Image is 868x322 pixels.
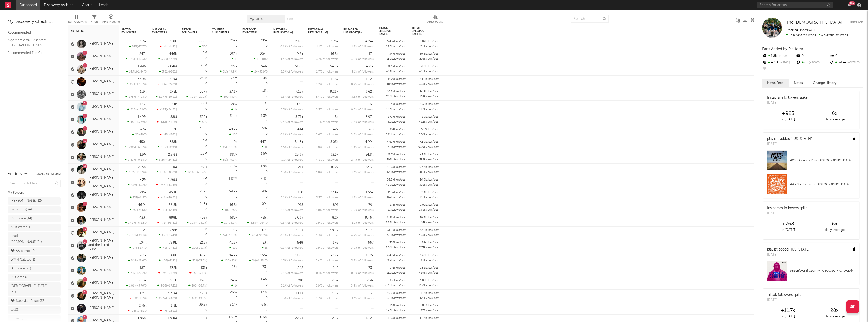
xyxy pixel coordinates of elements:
[11,198,42,204] div: [PERSON_NAME] ( 12 )
[139,128,147,131] div: 37.5k
[212,28,230,34] div: YouTube Subscribers
[260,39,268,42] div: 706k
[127,83,147,86] div: ( )
[8,297,61,305] a: Nashville Roster(38)
[8,197,61,205] a: [PERSON_NAME](12)
[8,180,61,187] input: Search for folders...
[297,103,303,106] div: 695
[138,115,147,119] div: 1.49M
[169,128,177,131] div: 66.7k
[762,66,796,73] div: --
[11,233,46,245] div: Leads - [PERSON_NAME] ( 21 )
[297,128,303,131] div: 414
[316,83,338,86] span: 0.2 % of followers
[159,70,177,73] div: ( )
[316,58,338,61] span: 3.7 % of followers
[88,42,114,46] a: [PERSON_NAME]
[136,96,146,98] span: +4.03 %
[8,274,61,281] a: JS Comps(15)
[230,77,237,80] div: 3.4M
[777,55,788,58] span: +186 %
[762,59,796,66] div: 4.32k
[168,45,176,48] span: -142 %
[88,193,114,197] a: [PERSON_NAME]
[242,76,268,88] div: 0
[295,40,303,43] div: 2.16k
[129,96,135,98] span: 1.75k
[121,28,139,34] div: Spotify Followers
[796,53,829,59] div: 0
[168,58,176,61] span: -17.7 %
[352,70,374,73] span: 2.1 % of followers
[11,266,31,272] div: IA Comps ( 22 )
[88,142,114,147] a: [PERSON_NAME]
[330,90,338,93] div: 9.26k
[170,70,176,73] span: -53 %
[182,126,207,138] div: 0
[295,90,303,93] div: 7.13k
[8,265,61,272] a: IA Comps(22)
[68,19,87,25] div: Edit Columns
[88,80,114,84] a: [PERSON_NAME]
[88,155,114,159] a: [PERSON_NAME]
[330,65,338,68] div: 54.8k
[8,37,56,48] a: Algorithmic A&R Assistant ([GEOGRAPHIC_DATA])
[138,45,146,48] span: -17.7 %
[767,95,808,100] div: Instagram followers spike
[366,65,374,68] div: 43.1k
[90,13,98,27] div: Filters
[136,108,146,111] span: +16.9 %
[331,78,338,81] div: 12.3k
[281,70,303,73] span: 3.0 % of followers
[212,113,237,126] div: 0
[88,205,114,210] a: [PERSON_NAME]
[8,224,61,231] a: A&R Watch(11)
[829,53,863,59] div: 0
[261,114,268,118] div: 1.3M
[170,40,177,43] div: 358k
[11,316,23,322] div: Other ( 0 )
[351,121,374,124] span: 0.4 % of followers
[386,95,406,98] div: 74.1k views/post
[242,101,268,113] div: 0
[199,102,207,105] div: 688k
[138,65,147,68] div: 1.99M
[316,96,338,98] span: 3.4 % of followers
[333,103,338,106] div: 650
[386,70,406,73] div: 404k views/post
[242,28,260,34] div: Facebook Followers
[790,157,855,163] div: # 29 on Country Roads ([GEOGRAPHIC_DATA])
[351,83,374,86] span: 0.2 % of followers
[130,83,136,86] span: 2.6k
[295,65,303,68] div: 61.6k
[811,111,858,117] div: 6 x
[829,59,863,66] div: 39.4k
[796,59,829,66] div: 8k
[419,45,439,48] div: 82.5k views/post
[365,90,374,93] div: 9.62k
[227,70,237,73] span: +49.9 %
[129,45,147,48] div: ( )
[132,45,137,48] span: 525
[88,168,114,172] a: [PERSON_NAME]
[316,121,338,124] span: 0.4 % of followers
[230,65,237,68] div: 727k
[168,78,177,81] div: 6.93M
[763,150,859,174] a: #29onCountry Roads ([GEOGRAPHIC_DATA])
[202,45,207,48] span: 300
[258,70,267,73] span: -53.9 %
[88,54,114,59] a: [PERSON_NAME]
[200,115,207,119] div: 392k
[808,61,820,64] span: +700 %
[167,121,176,124] span: +41.2 %
[88,268,114,273] a: [PERSON_NAME]
[8,206,61,213] a: BZ comps(34)
[386,45,406,48] div: 64.1k views/post
[224,96,229,98] span: 300
[331,40,338,43] div: 3.75k
[850,20,863,25] button: Untrack
[200,77,207,80] div: 2.9M
[366,78,374,81] div: 14.2k
[11,274,31,280] div: JS Comps ( 15 )
[140,103,147,106] div: 133k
